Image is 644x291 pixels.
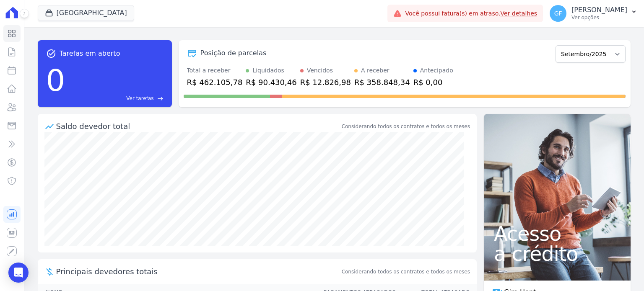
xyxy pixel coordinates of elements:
[342,268,470,276] span: Considerando todos os contratos e todos os meses
[361,66,390,75] div: A receber
[405,9,537,18] span: Você possui fatura(s) em atraso.
[571,14,627,21] p: Ver opções
[501,10,538,17] a: Ver detalhes
[494,224,621,244] span: Acesso
[68,95,163,102] a: Ver tarefas east
[413,77,453,88] div: R$ 0,00
[307,66,333,75] div: Vencidos
[342,123,470,130] div: Considerando todos os contratos e todos os meses
[56,121,340,132] div: Saldo devedor total
[571,6,627,14] p: [PERSON_NAME]
[246,77,296,88] div: R$ 90.430,46
[56,266,340,277] span: Principais devedores totais
[126,95,153,102] span: Ver tarefas
[60,49,120,59] span: Tarefas em aberto
[157,95,164,102] span: east
[187,77,243,88] div: R$ 462.105,78
[420,66,453,75] div: Antecipado
[252,66,284,75] div: Liquidados
[187,66,243,75] div: Total a receber
[8,263,29,283] div: Open Intercom Messenger
[46,49,56,59] span: task_alt
[554,10,562,16] span: GF
[494,244,621,264] span: a crédito
[543,2,644,25] button: GF [PERSON_NAME] Ver opções
[38,5,134,21] button: [GEOGRAPHIC_DATA]
[200,48,267,58] div: Posição de parcelas
[46,59,65,102] div: 0
[300,77,351,88] div: R$ 12.826,98
[354,77,410,88] div: R$ 358.848,34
